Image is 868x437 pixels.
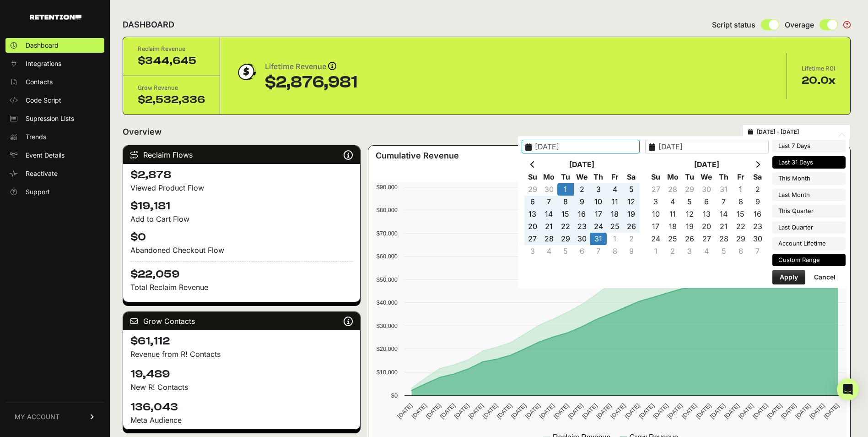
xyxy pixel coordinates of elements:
text: $50,000 [376,276,397,283]
text: [DATE] [808,402,826,420]
li: This Quarter [772,205,846,218]
td: 24 [647,233,664,245]
text: [DATE] [524,402,542,420]
a: Event Details [5,148,104,163]
a: Support [5,185,104,199]
span: Contacts [26,77,53,87]
td: 14 [541,208,557,220]
h2: Overview [123,126,162,138]
div: Viewed Product Flow [130,182,353,193]
td: 12 [623,196,640,208]
p: Total Reclaim Revenue [130,282,353,293]
td: 28 [715,233,732,245]
a: Integrations [5,56,104,71]
text: [DATE] [780,402,798,420]
th: Fr [732,171,749,183]
th: Th [590,171,607,183]
td: 6 [698,196,715,208]
text: [DATE] [453,402,470,420]
td: 4 [607,183,623,196]
text: [DATE] [737,402,755,420]
text: [DATE] [438,402,456,420]
div: Meta Audience [130,415,353,426]
li: Last Month [772,189,846,202]
span: Trends [26,132,46,142]
td: 20 [698,220,715,233]
td: 7 [541,196,557,208]
h4: $19,181 [130,199,353,213]
td: 29 [557,233,574,245]
td: 9 [749,196,766,208]
td: 27 [524,233,541,245]
th: [DATE] [664,158,749,171]
td: 30 [698,183,715,196]
th: Mo [541,171,557,183]
td: 18 [664,220,681,233]
td: 13 [698,208,715,220]
h4: $0 [130,230,353,245]
td: 8 [607,245,623,257]
td: 26 [623,220,640,233]
td: 5 [681,196,698,208]
h3: Cumulative Revenue [376,149,459,162]
text: [DATE] [609,402,627,420]
td: 22 [732,220,749,233]
li: Last 7 Days [772,140,846,153]
text: [DATE] [510,402,528,420]
img: dollar-coin-05c43ed7efb7bc0c12610022525b4bbbb207c7efeef5aecc26f025e68dcafac9.png [235,60,258,83]
span: Reactivate [26,169,58,178]
button: Cancel [807,270,843,284]
h4: $22,059 [130,261,353,282]
span: Supression Lists [26,114,74,123]
div: Lifetime ROI [802,64,836,73]
a: Contacts [5,75,104,89]
div: Abandoned Checkout Flow [130,245,353,256]
span: MY ACCOUNT [15,412,59,421]
div: Grow Contacts [123,312,360,330]
span: Event Details [26,151,65,160]
li: Custom Range [772,254,846,267]
span: Code Script [26,96,61,105]
li: This Month [772,172,846,185]
td: 27 [647,183,664,196]
text: $10,000 [376,369,397,376]
div: Reclaim Flows [123,146,360,164]
text: [DATE] [723,402,741,420]
text: [DATE] [595,402,613,420]
button: Apply [772,270,805,284]
li: Last 31 Days [772,156,846,169]
td: 1 [647,245,664,257]
img: Retention.com [30,15,81,20]
td: 6 [524,196,541,208]
td: 16 [749,208,766,220]
div: Lifetime Revenue [265,60,357,73]
td: 16 [574,208,590,220]
td: 2 [664,245,681,257]
text: [DATE] [822,402,840,420]
td: 7 [715,196,732,208]
td: 21 [715,220,732,233]
a: Reactivate [5,166,104,181]
td: 17 [590,208,607,220]
text: [DATE] [652,402,669,420]
text: $60,000 [376,253,397,260]
td: 25 [607,220,623,233]
text: [DATE] [424,402,442,420]
h4: 19,489 [130,367,353,382]
td: 2 [574,183,590,196]
td: 3 [590,183,607,196]
td: 15 [732,208,749,220]
td: 30 [749,233,766,245]
th: Tu [557,171,574,183]
th: Fr [607,171,623,183]
td: 25 [664,233,681,245]
th: Su [524,171,541,183]
text: [DATE] [566,402,584,420]
td: 12 [681,208,698,220]
text: $90,000 [376,184,397,191]
td: 27 [698,233,715,245]
td: 1 [607,233,623,245]
text: [DATE] [552,402,570,420]
text: $80,000 [376,207,397,213]
text: [DATE] [396,402,414,420]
